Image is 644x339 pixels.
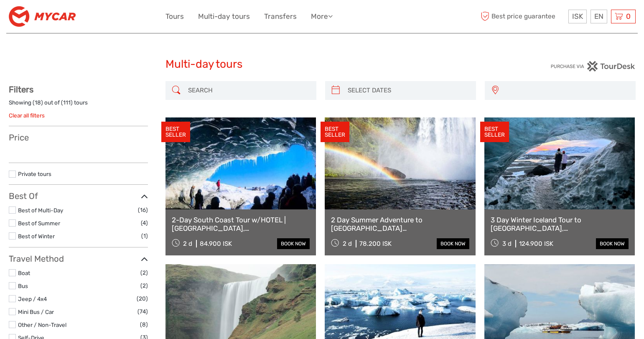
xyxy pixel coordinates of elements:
img: PurchaseViaTourDesk.png [550,61,635,71]
div: BEST SELLER [321,122,349,143]
h3: Best Of [9,191,148,201]
span: (20) [137,294,148,303]
span: (2) [140,281,148,291]
h1: Multi-day tours [165,58,479,71]
h3: Price [9,133,148,143]
span: Best price guarantee [479,10,566,23]
label: 18 [35,99,41,107]
div: BEST SELLER [161,122,190,143]
span: (4) [141,218,148,228]
a: Multi-day tours [198,10,250,23]
label: 111 [63,99,71,107]
span: (74) [137,307,148,316]
a: book now [596,238,629,249]
a: Transfers [264,10,297,23]
span: (16) [138,205,148,215]
a: Best of Summer [18,220,60,227]
span: 2 d [343,240,352,247]
a: Boat [18,270,30,276]
a: book now [437,238,469,249]
a: Clear all filters [9,112,45,119]
a: Tours [165,10,184,23]
a: book now [277,238,310,249]
input: SELECT DATES [344,83,472,98]
div: 124.900 ISK [519,240,553,247]
a: 2-Day South Coast Tour w/HOTEL | [GEOGRAPHIC_DATA], [GEOGRAPHIC_DATA], [GEOGRAPHIC_DATA] & Waterf... [172,216,310,233]
span: 0 [625,12,632,20]
a: Best of Multi-Day [18,207,63,214]
div: Showing ( ) out of ( ) tours [9,99,148,112]
div: EN [591,10,607,23]
div: BEST SELLER [480,122,509,143]
input: SEARCH [185,83,312,98]
span: ISK [572,12,583,20]
a: Bus [18,283,28,289]
span: (2) [140,268,148,278]
img: 3195-1797b0cd-02a8-4b19-8eb3-e1b3e2a469b3_logo_small.png [9,6,76,27]
a: Best of Winter [18,233,55,240]
strong: Filters [9,84,33,94]
span: (8) [140,320,148,329]
span: (1) [141,231,148,241]
a: More [311,10,333,23]
a: 2 Day Summer Adventure to [GEOGRAPHIC_DATA] [GEOGRAPHIC_DATA], Glacier Hiking, [GEOGRAPHIC_DATA],... [331,216,469,233]
a: Jeep / 4x4 [18,296,47,302]
span: 2 d [183,240,192,247]
a: Mini Bus / Car [18,308,54,315]
a: Other / Non-Travel [18,321,66,328]
div: 78.200 ISK [359,240,392,247]
h3: Travel Method [9,254,148,264]
div: 84.900 ISK [200,240,232,247]
a: 3 Day Winter Iceland Tour to [GEOGRAPHIC_DATA], [GEOGRAPHIC_DATA], [GEOGRAPHIC_DATA] and [GEOGRAP... [491,216,629,233]
span: 3 d [502,240,512,247]
a: Private tours [18,171,51,177]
